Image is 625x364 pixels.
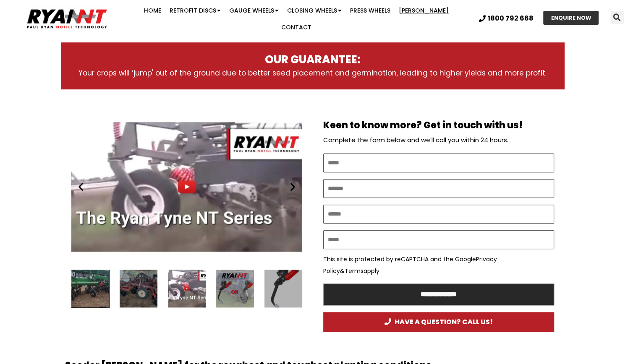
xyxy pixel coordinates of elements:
[121,2,471,36] nav: Menu
[543,11,599,25] a: ENQUIRE NOW
[288,182,298,192] div: Next slide
[610,11,624,24] div: Search
[395,2,453,19] a: [PERSON_NAME]
[71,270,302,307] div: Slides Slides
[479,15,533,22] a: 1800 792 668
[168,270,206,307] div: 1 / 16
[78,67,548,79] p: Your crops will ‘jump' out of the ground due to better seed placement and germination, leading to...
[120,270,157,307] div: 16 / 16
[71,114,302,259] a: Ryan-Tyne-Thumb
[225,2,283,19] a: Gauge Wheels
[165,2,225,19] a: Retrofit Discs
[71,114,302,259] div: Slides
[168,270,206,307] div: Ryan-Tyne-Thumb
[71,114,302,259] div: 1 / 16
[323,134,554,146] p: Complete the form below and we’ll call you within 24 hours.
[264,270,302,307] div: 3 / 16
[216,270,254,307] div: 2 / 16
[323,253,554,277] p: This site is protected by reCAPTCHA and the Google & apply.
[283,2,346,19] a: Closing Wheels
[384,318,493,325] span: HAVE A QUESTION? CALL US!
[346,2,395,19] a: Press Wheels
[140,2,165,19] a: Home
[277,19,316,36] a: Contact
[76,182,86,192] div: Previous slide
[78,53,548,67] h3: OUR GUARANTEE:
[323,312,554,332] a: HAVE A QUESTION? CALL US!
[71,270,109,307] div: 15 / 16
[345,267,363,275] a: Terms
[25,6,109,32] img: Ryan NT logo
[488,15,533,22] span: 1800 792 668
[323,121,554,130] h2: Keen to know more? Get in touch with us!
[551,15,591,21] span: ENQUIRE NOW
